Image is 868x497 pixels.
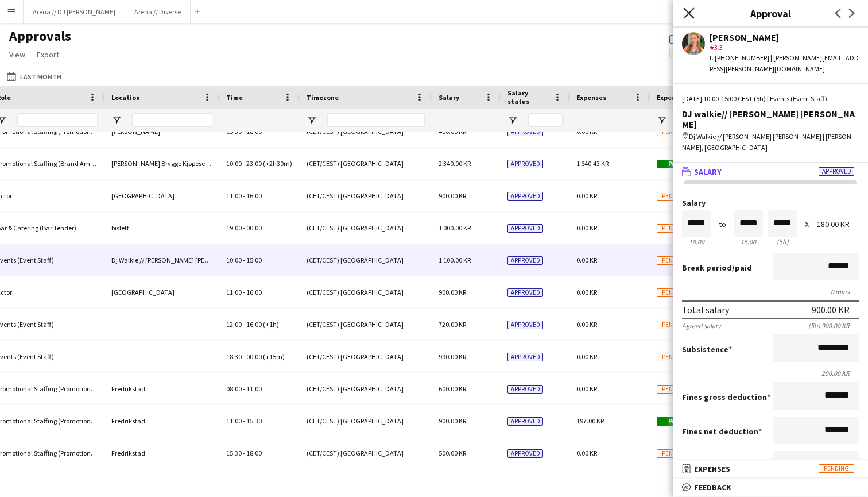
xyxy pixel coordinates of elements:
[682,263,732,273] span: Break period
[657,321,692,329] span: Pending
[576,191,597,200] span: 0.00 KR
[243,384,245,393] span: -
[576,352,597,361] span: 0.00 KR
[576,417,604,425] span: 197.00 KR
[673,479,868,496] mat-expansion-panel-header: Feedback
[576,449,597,457] span: 0.00 KR
[657,288,692,297] span: Pending
[808,321,859,330] div: (5h) 900.00 KR
[439,288,466,296] span: 900.00 KR
[439,159,471,168] span: 2 340.00 KR
[734,237,763,246] div: 15:00
[226,256,242,264] span: 10:00
[657,385,692,394] span: Pending
[300,437,432,469] div: (CET/CEST) [GEOGRAPHIC_DATA]
[694,482,731,492] span: Feedback
[226,93,243,102] span: Time
[439,352,466,361] span: 990.00 KR
[104,437,219,469] div: Fredrikstad
[682,369,859,377] div: 200.00 KR
[243,417,245,425] span: -
[507,224,543,233] span: Approved
[576,224,597,232] span: 0.00 KR
[439,449,466,457] span: 500.00 KR
[682,237,711,246] div: 10:00
[507,128,543,136] span: Approved
[439,320,466,329] span: 720.00 KR
[507,321,543,329] span: Approved
[719,220,726,229] div: to
[507,88,549,106] span: Salary status
[104,373,219,404] div: Fredrikstad
[507,417,543,426] span: Approved
[300,148,432,179] div: (CET/CEST) [GEOGRAPHIC_DATA]
[104,212,219,244] div: bislett
[17,113,98,127] input: Role Filter Input
[657,128,692,136] span: Pending
[682,287,859,296] div: 0 mins
[243,288,245,296] span: -
[682,344,732,355] label: Subsistence
[300,276,432,308] div: (CET/CEST) [GEOGRAPHIC_DATA]
[300,373,432,404] div: (CET/CEST) [GEOGRAPHIC_DATA]
[243,191,245,200] span: -
[9,49,25,60] span: View
[528,113,563,127] input: Salary status Filter Input
[673,163,868,180] mat-expansion-panel-header: SalaryApproved
[132,113,212,127] input: Location Filter Input
[812,304,850,315] div: 900.00 KR
[439,191,466,200] span: 900.00 KR
[243,320,245,329] span: -
[507,160,543,168] span: Approved
[507,192,543,201] span: Approved
[682,199,859,207] label: Salary
[507,115,518,125] button: Open Filter Menu
[125,1,191,23] button: Arena // Diverse
[576,320,597,329] span: 0.00 KR
[111,93,140,102] span: Location
[307,115,317,125] button: Open Filter Menu
[226,352,242,361] span: 18:30
[439,384,466,393] span: 600.00 KR
[710,32,859,43] div: [PERSON_NAME]
[5,47,30,62] a: View
[507,288,543,297] span: Approved
[226,159,242,168] span: 10:00
[32,47,64,62] a: Export
[673,6,868,21] h3: Approval
[263,159,292,168] span: (+2h30m)
[657,160,692,168] span: Paid
[226,288,242,296] span: 11:00
[657,192,692,201] span: Pending
[246,224,262,232] span: 00:00
[104,276,219,308] div: [GEOGRAPHIC_DATA]
[768,237,797,246] div: 5h
[37,49,59,60] span: Export
[24,1,125,23] button: Arena // DJ [PERSON_NAME]
[682,304,729,315] div: Total salary
[300,405,432,437] div: (CET/CEST) [GEOGRAPHIC_DATA]
[819,464,854,473] span: Pending
[243,159,245,168] span: -
[657,115,667,125] button: Open Filter Menu
[226,417,242,425] span: 11:00
[439,93,459,102] span: Salary
[682,132,859,152] div: Dj Walkie // [PERSON_NAME] [PERSON_NAME] | [PERSON_NAME], [GEOGRAPHIC_DATA]
[669,33,758,44] span: 1271 of 2154
[307,93,339,102] span: Timezone
[682,94,859,104] div: [DATE] 10:00-15:00 CEST (5h) | Events (Event Staff)
[657,93,710,102] span: Expenses status
[246,384,262,393] span: 11:00
[263,320,279,329] span: (+1h)
[226,191,242,200] span: 11:00
[507,256,543,265] span: Approved
[819,167,854,176] span: Approved
[300,244,432,276] div: (CET/CEST) [GEOGRAPHIC_DATA]
[246,191,262,200] span: 16:00
[576,93,606,102] span: Expenses
[682,426,762,437] label: Fines net deduction
[507,385,543,394] span: Approved
[246,256,262,264] span: 15:00
[439,224,471,232] span: 1 000.00 KR
[694,464,730,474] span: Expenses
